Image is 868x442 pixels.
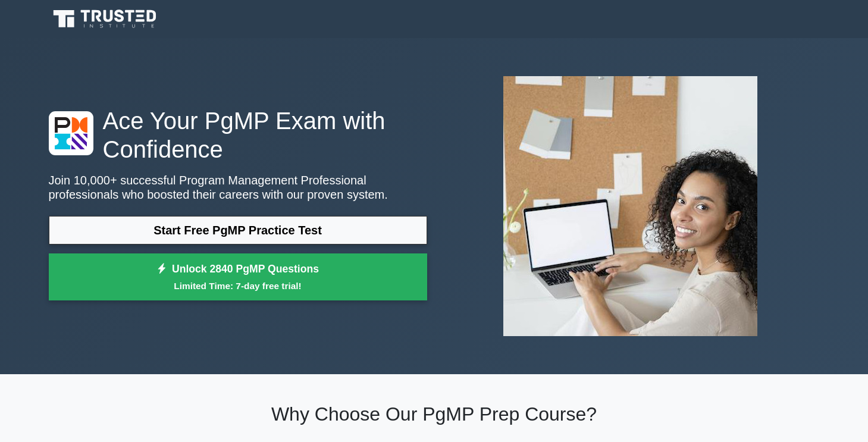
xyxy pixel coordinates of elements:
[49,403,820,425] h2: Why Choose Our PgMP Prep Course?
[49,106,427,164] h1: Ace Your PgMP Exam with Confidence
[49,216,427,244] a: Start Free PgMP Practice Test
[49,253,427,301] a: Unlock 2840 PgMP QuestionsLimited Time: 7-day free trial!
[49,173,427,202] p: Join 10,000+ successful Program Management Professional professionals who boosted their careers w...
[64,279,412,293] small: Limited Time: 7-day free trial!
